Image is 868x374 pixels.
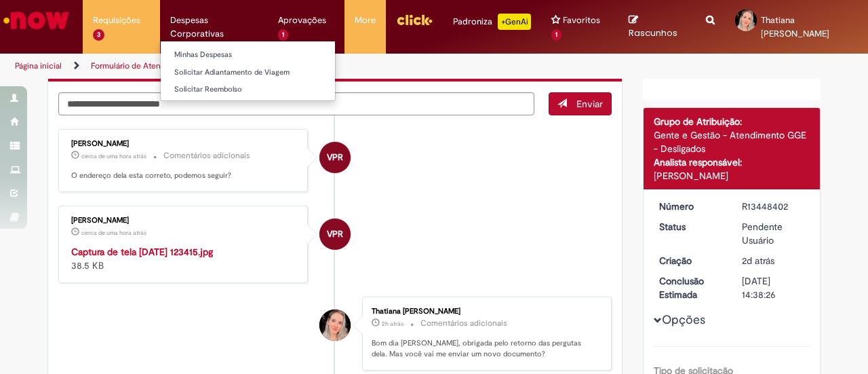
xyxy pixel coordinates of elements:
p: O endereço dela esta correto, podemos seguir? [71,170,297,181]
a: Solicitar Adiantamento de Viagem [161,65,336,80]
a: Solicitar Reembolso [161,82,336,97]
dt: Criação [649,254,732,267]
small: Comentários adicionais [420,318,507,329]
img: click_logo_yellow_360x200.png [396,10,433,30]
span: Despesas Corporativas [170,14,258,41]
div: [DATE] 14:38:26 [742,274,805,301]
span: 3 [93,29,104,41]
img: ServiceNow [1,7,71,34]
div: Thatiana [PERSON_NAME] [372,307,597,316]
div: R13448402 [742,200,805,213]
span: cerca de uma hora atrás [81,152,146,160]
div: Grupo de Atribuição: [654,115,810,128]
span: 2d atrás [742,255,774,267]
a: Captura de tela [DATE] 123415.jpg [71,246,213,258]
span: 1 [278,29,288,41]
a: Rascunhos [629,14,686,39]
span: VPR [327,141,343,174]
time: 28/08/2025 12:34:32 [81,152,146,160]
button: Enviar [549,92,612,115]
div: undefined Online [319,142,351,173]
div: Analista responsável: [654,155,810,169]
a: Formulário de Atendimento [91,60,191,71]
time: 28/08/2025 11:24:34 [382,320,403,328]
div: [PERSON_NAME] [654,169,810,183]
small: Comentários adicionais [163,150,250,162]
span: Enviar [576,98,603,110]
span: cerca de uma hora atrás [81,229,146,237]
p: Bom dia [PERSON_NAME], obrigada pelo retorno das pergutas dela. Mas você vai me enviar um novo do... [372,338,597,359]
time: 26/08/2025 13:44:50 [742,255,774,267]
div: Padroniza [453,14,531,30]
ul: Despesas Corporativas [160,41,336,101]
span: More [355,14,376,27]
span: 2h atrás [382,320,403,328]
dt: Status [649,220,732,233]
dt: Conclusão Estimada [649,274,732,301]
span: Rascunhos [629,26,677,39]
span: Thatiana [PERSON_NAME] [761,14,829,39]
a: Página inicial [15,60,62,71]
p: +GenAi [498,14,531,30]
span: 1 [551,29,561,41]
a: Minhas Despesas [161,48,336,62]
div: [PERSON_NAME] [71,217,297,225]
span: VPR [327,218,343,250]
span: Favoritos [563,14,600,27]
div: 38.5 KB [71,245,297,272]
div: Thatiana Vitorino Castro Pereira [319,310,351,341]
div: undefined Online [319,219,351,250]
dt: Número [649,200,732,213]
div: Gente e Gestão - Atendimento GGE - Desligados [654,128,810,155]
div: Pendente Usuário [742,220,805,247]
ul: Trilhas de página [10,54,568,79]
span: Aprovações [278,14,326,27]
div: 26/08/2025 13:44:50 [742,254,805,267]
span: Requisições [93,14,140,27]
div: [PERSON_NAME] [71,140,297,148]
time: 28/08/2025 12:34:29 [81,229,146,237]
textarea: Digite sua mensagem aqui... [58,92,534,115]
